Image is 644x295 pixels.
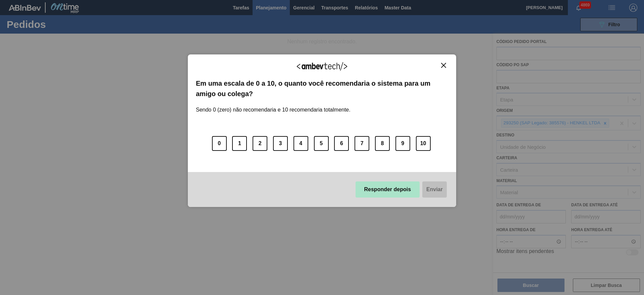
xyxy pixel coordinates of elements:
button: Close [439,62,448,68]
button: 2 [253,136,267,151]
button: 0 [212,136,227,151]
img: Logo Ambevtech [297,62,347,71]
button: 8 [375,136,390,151]
button: 7 [355,136,369,151]
label: Em uma escala de 0 a 10, o quanto você recomendaria o sistema para um amigo ou colega? [196,78,448,99]
button: 5 [314,136,329,151]
img: Close [441,63,446,68]
label: Sendo 0 (zero) não recomendaria e 10 recomendaria totalmente. [196,99,351,113]
button: 4 [293,136,308,151]
button: 10 [416,136,431,151]
button: 6 [334,136,349,151]
button: 9 [395,136,410,151]
button: Responder depois [356,181,420,198]
button: 1 [232,136,247,151]
button: 3 [273,136,288,151]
